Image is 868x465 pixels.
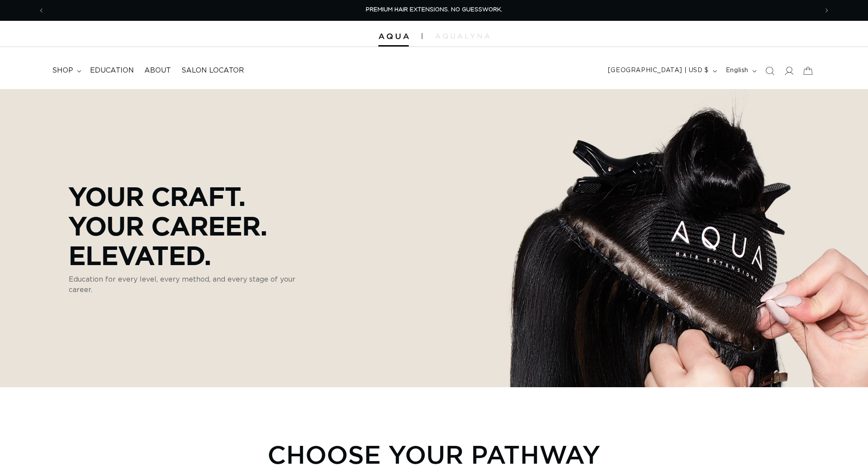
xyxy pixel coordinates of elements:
[32,2,51,19] button: Previous announcement
[721,63,760,79] button: English
[176,61,249,80] a: Salon Locator
[378,33,409,40] img: Aqua Hair Extensions
[366,7,502,13] span: PREMIUM HAIR EXTENSIONS. NO GUESSWORK.
[85,61,139,80] a: Education
[726,66,748,75] span: English
[760,61,779,80] summary: Search
[144,66,171,75] span: About
[69,274,317,295] p: Education for every level, every method, and every stage of your career.
[608,66,709,75] span: [GEOGRAPHIC_DATA] | USD $
[90,66,134,75] span: Education
[52,66,73,75] span: shop
[435,33,490,39] img: aqualyna.com
[603,63,721,79] button: [GEOGRAPHIC_DATA] | USD $
[47,61,85,80] summary: shop
[817,2,836,19] button: Next announcement
[139,61,176,80] a: About
[69,181,317,270] p: Your Craft. Your Career. Elevated.
[181,66,244,75] span: Salon Locator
